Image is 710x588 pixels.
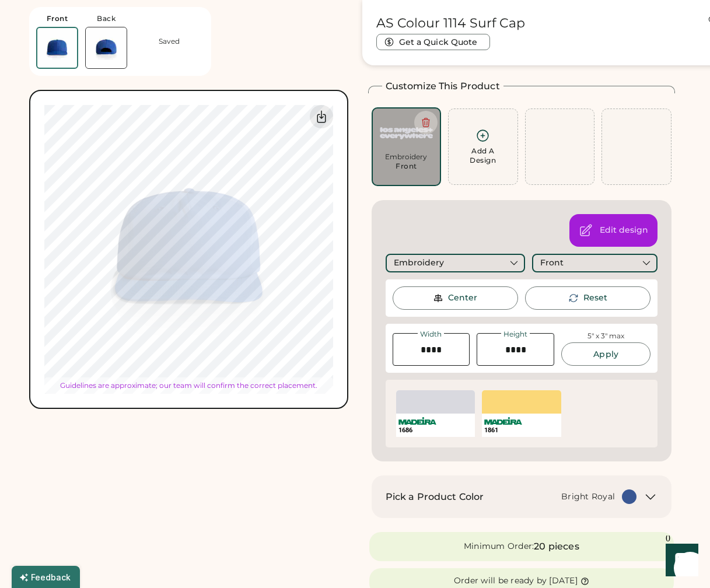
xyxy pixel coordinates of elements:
[37,28,77,68] img: AS Colour 1114 Bright Royal Front Thumbnail
[418,331,444,338] div: Width
[97,14,116,23] div: Back
[448,292,477,304] div: Center
[464,541,534,552] div: Minimum Order:
[454,575,547,587] div: Order will be ready by
[561,491,615,503] div: Bright Royal
[587,331,624,341] div: 5" x 3" max
[380,116,433,151] img: INN_2025_Branding_EOY_Agency_Merch_Concepts-07.eps
[47,14,68,23] div: Front
[484,426,559,435] div: 1861
[484,417,522,425] img: Madeira Logo
[386,490,484,504] h2: Pick a Product Color
[414,111,438,134] button: Delete this decoration.
[540,257,564,269] div: Front
[86,27,127,68] img: AS Colour 1114 Bright Royal Back Thumbnail
[655,535,705,586] iframe: Front Chat
[501,331,530,338] div: Height
[470,146,496,165] div: Add A Design
[549,575,578,587] div: [DATE]
[376,15,525,32] h1: AS Colour 1114 Surf Cap
[386,79,500,93] h2: Customize This Product
[398,426,473,435] div: 1686
[600,225,648,236] div: Open the design editor to change colors, background, and decoration method.
[376,34,490,50] button: Get a Quick Quote
[310,105,333,128] div: Download Front Mockup
[583,292,607,304] div: This will reset the rotation of the selected element to 0°.
[396,162,417,171] div: Front
[159,37,180,46] div: Saved
[380,152,433,162] div: Embroidery
[433,293,443,303] img: Center Image Icon
[394,257,444,269] div: Embroidery
[44,377,333,394] div: Guidelines are approximate; our team will confirm the correct placement.
[534,540,579,554] div: 20 pieces
[561,342,650,366] button: Apply
[398,417,436,425] img: Madeira Logo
